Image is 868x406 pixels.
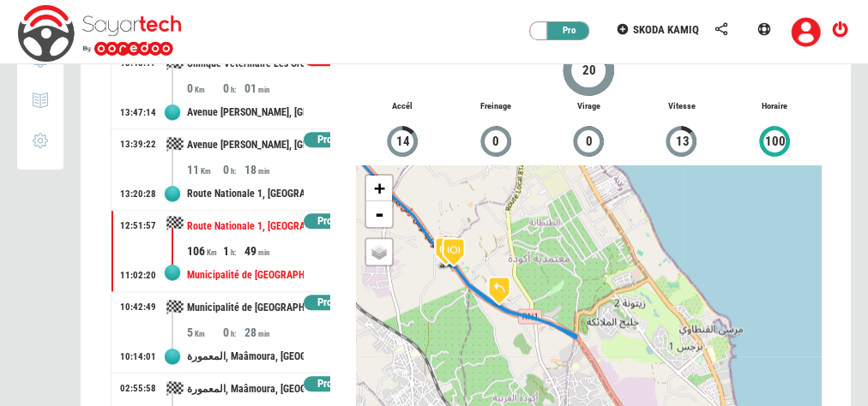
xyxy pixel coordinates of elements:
div: 18 [244,161,279,178]
div: Pro [539,22,590,39]
div: 0 [222,161,244,178]
div: Route Nationale 1, [GEOGRAPHIC_DATA], [STREET_ADDRESS] [187,178,304,210]
div: 13:20:28 [120,188,156,201]
div: 0 [222,80,244,97]
div: 13:39:22 [120,138,156,152]
a: Zoom in [366,176,392,201]
span: 13 [674,132,690,152]
div: 01 [244,80,279,97]
div: Pro [304,213,346,230]
span: 0 [491,132,500,152]
div: 02:55:58 [120,382,156,396]
a: Layers [366,239,392,265]
div: 49 [244,242,279,260]
div: 12:51:57 [120,219,156,233]
img: hard_brake-11400.png [425,228,468,271]
div: 28 [244,324,279,341]
span: SKODA KAMIQ [633,23,699,36]
span: 0 [584,132,593,152]
a: Zoom out [366,201,392,227]
div: 10:14:01 [120,350,156,364]
div: Avenue [PERSON_NAME], [GEOGRAPHIC_DATA], [GEOGRAPHIC_DATA], [GEOGRAPHIC_DATA], [GEOGRAPHIC_DATA],... [187,129,304,161]
div: 5 [187,324,222,341]
div: 13:47:14 [120,106,156,120]
img: hard_brake-11400.png [425,230,467,273]
img: icon_turn_left-99001.png [478,270,521,313]
div: 10:42:49 [120,301,156,314]
p: Vitesse [635,100,727,113]
div: المعمورة, Maâmoura, [GEOGRAPHIC_DATA], [GEOGRAPHIC_DATA], [GEOGRAPHIC_DATA], 8013, [GEOGRAPHIC_DATA] [187,341,304,373]
div: المعمورة, Maâmoura, [GEOGRAPHIC_DATA], [GEOGRAPHIC_DATA], [GEOGRAPHIC_DATA], 8013, [GEOGRAPHIC_DATA] [187,373,304,405]
div: Route Nationale 1, [GEOGRAPHIC_DATA], [STREET_ADDRESS] [187,211,304,242]
p: Accél [356,100,449,113]
div: Pro [304,295,346,311]
div: 11 [187,161,222,178]
div: 1 [222,242,244,260]
div: Pro [304,132,346,148]
div: Pro [304,376,346,392]
div: 0 [187,80,222,97]
p: Horaire [728,100,821,113]
div: Avenue [PERSON_NAME], [GEOGRAPHIC_DATA], [GEOGRAPHIC_DATA], [GEOGRAPHIC_DATA], [GEOGRAPHIC_DATA],... [187,97,304,128]
div: 106 [187,242,222,260]
div: 0 [222,324,244,341]
span: 20 [582,61,597,81]
span: 14 [395,132,411,152]
img: hard_brake-11400.png [432,231,475,274]
div: Municipalité de [GEOGRAPHIC_DATA], [GEOGRAPHIC_DATA][PERSON_NAME], [PERSON_NAME], [PERSON_NAME], ... [187,292,304,324]
span: 100 [764,132,787,152]
div: 11:02:20 [120,269,156,283]
p: Virage [542,100,635,113]
p: Freinage [449,100,541,113]
div: Municipalité de [GEOGRAPHIC_DATA], [GEOGRAPHIC_DATA][PERSON_NAME], [PERSON_NAME], [PERSON_NAME], ... [187,260,304,291]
